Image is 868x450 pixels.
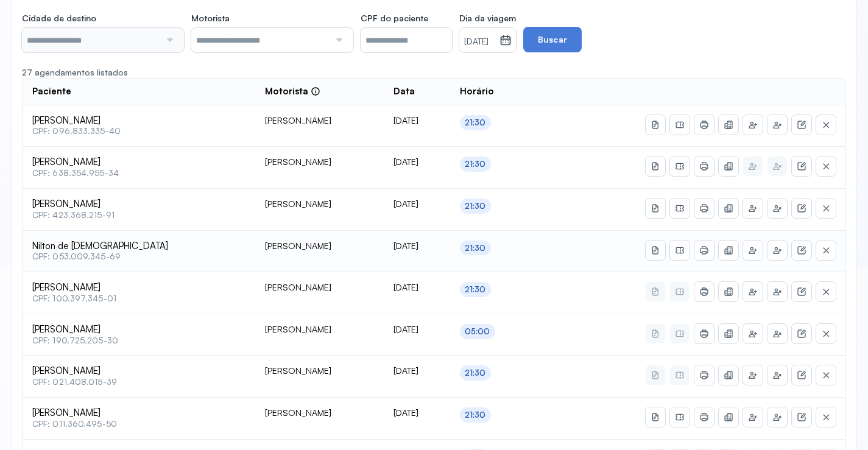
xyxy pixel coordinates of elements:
[32,199,245,210] span: [PERSON_NAME]
[465,326,490,337] div: 05:00
[265,365,374,376] div: [PERSON_NAME]
[393,407,440,418] div: [DATE]
[459,13,516,24] span: Dia da viagem
[32,241,245,252] span: Nilton de [DEMOGRAPHIC_DATA]
[32,419,245,429] span: CPF: 011.360.495-50
[32,365,245,377] span: [PERSON_NAME]
[265,407,374,418] div: [PERSON_NAME]
[361,13,428,24] span: CPF do paciente
[465,201,486,211] div: 21:30
[32,156,245,168] span: [PERSON_NAME]
[32,282,245,294] span: [PERSON_NAME]
[32,126,245,136] span: CPF: 096.833.335-40
[32,210,245,220] span: CPF: 423.368.215-91
[265,282,374,293] div: [PERSON_NAME]
[32,377,245,387] span: CPF: 021.408.015-39
[393,241,440,251] div: [DATE]
[465,284,486,295] div: 21:30
[32,294,245,304] span: CPF: 100.397.345-01
[393,156,440,167] div: [DATE]
[393,324,440,335] div: [DATE]
[22,13,96,24] span: Cidade de destino
[465,410,486,420] div: 21:30
[32,324,245,336] span: [PERSON_NAME]
[523,27,582,52] button: Buscar
[465,118,486,128] div: 21:30
[393,115,440,126] div: [DATE]
[32,86,71,97] span: Paciente
[393,365,440,376] div: [DATE]
[22,67,846,78] div: 27 agendamentos listados
[265,324,374,335] div: [PERSON_NAME]
[265,241,374,251] div: [PERSON_NAME]
[32,168,245,178] span: CPF: 638.354.955-34
[32,407,245,419] span: [PERSON_NAME]
[393,199,440,209] div: [DATE]
[265,115,374,126] div: [PERSON_NAME]
[265,199,374,209] div: [PERSON_NAME]
[393,86,415,97] span: Data
[465,159,486,169] div: 21:30
[460,86,494,97] span: Horário
[265,156,374,167] div: [PERSON_NAME]
[32,115,245,127] span: [PERSON_NAME]
[465,243,486,253] div: 21:30
[32,336,245,346] span: CPF: 190.725.205-30
[265,86,320,97] div: Motorista
[191,13,230,24] span: Motorista
[464,36,495,48] small: [DATE]
[32,251,245,262] span: CPF: 053.009.345-69
[393,282,440,293] div: [DATE]
[465,368,486,378] div: 21:30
